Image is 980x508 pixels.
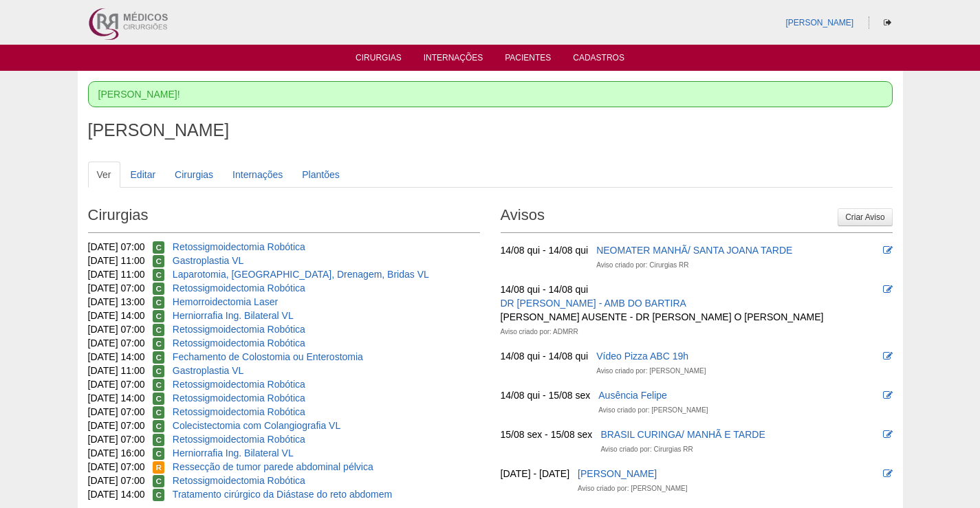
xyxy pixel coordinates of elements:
span: [DATE] 14:00 [88,393,145,404]
span: Confirmada [153,269,164,281]
a: Gastroplastia VL [173,365,244,376]
div: 14/08 qui - 14/08 qui [501,243,589,257]
a: Criar Aviso [838,208,892,226]
a: Retossigmoidectomia Robótica [173,379,305,390]
span: [DATE] 14:00 [88,310,145,321]
span: Confirmada [153,296,164,309]
div: Aviso criado por: ADMRR [501,325,578,339]
div: 14/08 qui - 15/08 sex [501,388,591,402]
div: [PERSON_NAME] AUSENTE - DR [PERSON_NAME] O [PERSON_NAME] [501,310,824,324]
a: Retossigmoidectomia Robótica [173,324,305,335]
a: Cirurgias [166,162,222,188]
a: NEOMATER MANHÃ/ SANTA JOANA TARDE [596,245,792,256]
a: Gastroplastia VL [173,255,244,266]
span: Confirmada [153,393,164,405]
a: Retossigmoidectomia Robótica [173,406,305,417]
span: Confirmada [153,448,164,460]
span: Confirmada [153,283,164,295]
a: Herniorrafia Ing. Bilateral VL [173,310,294,321]
span: [DATE] 07:00 [88,241,145,252]
div: Aviso criado por: [PERSON_NAME] [596,364,706,378]
span: Confirmada [153,420,164,432]
div: Aviso criado por: [PERSON_NAME] [578,482,687,496]
span: Confirmada [153,434,164,446]
span: [DATE] 07:00 [88,283,145,294]
span: Reservada [153,461,164,474]
span: [DATE] 07:00 [88,379,145,390]
span: [DATE] 07:00 [88,338,145,349]
span: Confirmada [153,351,164,364]
a: Editar [122,162,165,188]
span: [DATE] 11:00 [88,255,145,266]
span: Confirmada [153,475,164,487]
span: [DATE] 07:00 [88,324,145,335]
a: Laparotomia, [GEOGRAPHIC_DATA], Drenagem, Bridas VL [173,269,429,280]
span: [DATE] 07:00 [88,461,145,472]
div: [DATE] - [DATE] [501,467,570,481]
a: Tratamento cirúrgico da Diástase do reto abdomem [173,489,392,500]
a: Retossigmoidectomia Robótica [173,241,305,252]
span: [DATE] 14:00 [88,489,145,500]
a: Fechamento de Colostomia ou Enterostomia [173,351,363,362]
span: Confirmada [153,365,164,377]
h2: Cirurgias [88,201,480,233]
a: Pacientes [505,53,551,67]
span: Confirmada [153,241,164,254]
i: Editar [883,469,893,478]
a: Cirurgias [356,53,402,67]
a: Retossigmoidectomia Robótica [173,475,305,486]
a: Ressecção de tumor parede abdominal pélvica [173,461,373,472]
div: 15/08 sex - 15/08 sex [501,428,593,441]
h1: [PERSON_NAME] [88,122,893,139]
i: Editar [883,390,893,400]
span: [DATE] 11:00 [88,269,145,280]
span: Confirmada [153,255,164,267]
i: Editar [883,430,893,439]
span: [DATE] 11:00 [88,365,145,376]
span: [DATE] 14:00 [88,351,145,362]
a: Retossigmoidectomia Robótica [173,434,305,445]
span: Confirmada [153,489,164,501]
a: Retossigmoidectomia Robótica [173,283,305,294]
div: 14/08 qui - 14/08 qui [501,349,589,363]
a: BRASIL CURINGA/ MANHÃ E TARDE [600,429,765,440]
a: Plantões [293,162,348,188]
i: Editar [883,285,893,294]
div: [PERSON_NAME]! [88,81,893,107]
a: Ver [88,162,120,188]
a: [PERSON_NAME] [578,468,657,479]
span: [DATE] 07:00 [88,434,145,445]
span: Confirmada [153,379,164,391]
i: Editar [883,245,893,255]
span: Confirmada [153,338,164,350]
span: [DATE] 07:00 [88,475,145,486]
a: Hemorroidectomia Laser [173,296,278,307]
i: Editar [883,351,893,361]
div: Aviso criado por: Cirurgias RR [596,258,688,272]
div: 14/08 qui - 14/08 qui [501,283,589,296]
span: Confirmada [153,406,164,419]
a: Retossigmoidectomia Robótica [173,338,305,349]
span: [DATE] 07:00 [88,406,145,417]
a: Internações [424,53,483,67]
div: Aviso criado por: Cirurgias RR [600,443,693,456]
h2: Avisos [501,201,893,233]
span: Confirmada [153,324,164,336]
a: Colecistectomia com Colangiografia VL [173,420,340,431]
a: Ausência Felipe [598,390,667,401]
span: [DATE] 13:00 [88,296,145,307]
a: DR [PERSON_NAME] - AMB DO BARTIRA [501,298,686,309]
a: Cadastros [573,53,624,67]
a: Internações [224,162,292,188]
span: [DATE] 16:00 [88,448,145,459]
a: Vídeo Pizza ABC 19h [596,351,688,362]
span: [DATE] 07:00 [88,420,145,431]
span: Confirmada [153,310,164,322]
a: Herniorrafia Ing. Bilateral VL [173,448,294,459]
a: [PERSON_NAME] [785,18,853,27]
i: Sair [884,19,891,27]
a: Retossigmoidectomia Robótica [173,393,305,404]
div: Aviso criado por: [PERSON_NAME] [598,404,708,417]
